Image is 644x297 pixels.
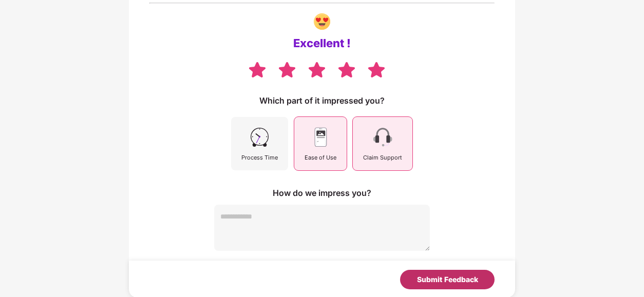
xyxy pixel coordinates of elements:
[363,153,402,162] div: Claim Support
[259,95,385,106] div: Which part of it impressed you?
[417,274,478,285] div: Submit Feedback
[309,126,332,149] img: svg+xml;base64,PHN2ZyB4bWxucz0iaHR0cDovL3d3dy53My5vcmcvMjAwMC9zdmciIHdpZHRoPSI0NSIgaGVpZ2h0PSI0NS...
[305,153,336,162] div: Ease of Use
[248,126,271,149] img: svg+xml;base64,PHN2ZyB4bWxucz0iaHR0cDovL3d3dy53My5vcmcvMjAwMC9zdmciIHdpZHRoPSI0NSIgaGVpZ2h0PSI0NS...
[371,126,394,149] img: svg+xml;base64,PHN2ZyB4bWxucz0iaHR0cDovL3d3dy53My5vcmcvMjAwMC9zdmciIHdpZHRoPSI0NSIgaGVpZ2h0PSI0NS...
[307,61,327,78] img: svg+xml;base64,PHN2ZyB4bWxucz0iaHR0cDovL3d3dy53My5vcmcvMjAwMC9zdmciIHdpZHRoPSIzOCIgaGVpZ2h0PSIzNS...
[277,61,297,78] img: svg+xml;base64,PHN2ZyB4bWxucz0iaHR0cDovL3d3dy53My5vcmcvMjAwMC9zdmciIHdpZHRoPSIzOCIgaGVpZ2h0PSIzNS...
[273,187,371,199] div: How do we impress you?
[241,153,278,162] div: Process Time
[314,13,330,30] img: svg+xml;base64,PHN2ZyBpZD0iR3JvdXBfNDI1NDUiIGRhdGEtbmFtZT0iR3JvdXAgNDI1NDUiIHhtbG5zPSJodHRwOi8vd3...
[248,61,267,78] img: svg+xml;base64,PHN2ZyB4bWxucz0iaHR0cDovL3d3dy53My5vcmcvMjAwMC9zdmciIHdpZHRoPSIzOCIgaGVpZ2h0PSIzNS...
[367,61,386,78] img: svg+xml;base64,PHN2ZyB4bWxucz0iaHR0cDovL3d3dy53My5vcmcvMjAwMC9zdmciIHdpZHRoPSIzOCIgaGVpZ2h0PSIzNS...
[337,61,356,78] img: svg+xml;base64,PHN2ZyB4bWxucz0iaHR0cDovL3d3dy53My5vcmcvMjAwMC9zdmciIHdpZHRoPSIzOCIgaGVpZ2h0PSIzNS...
[293,36,351,50] div: Excellent !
